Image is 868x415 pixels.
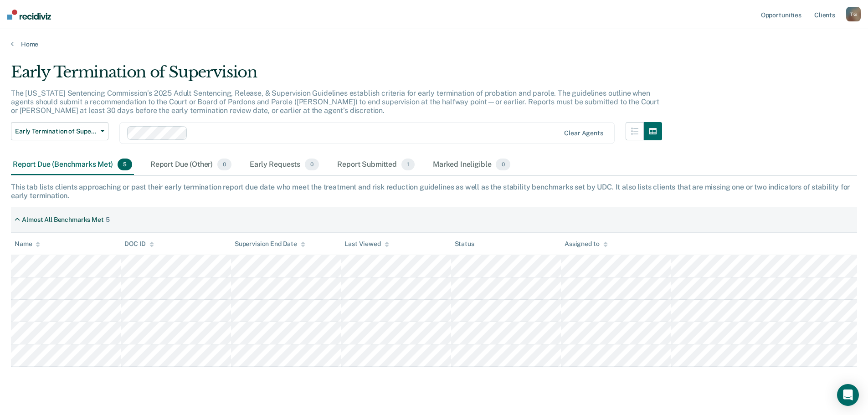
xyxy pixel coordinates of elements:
[496,159,510,170] span: 0
[149,155,233,175] div: Report Due (Other)0
[11,155,134,175] div: Report Due (Benchmarks Met)5
[15,128,97,135] span: Early Termination of Supervision
[11,122,108,140] button: Early Termination of Supervision
[217,159,231,170] span: 0
[344,240,389,248] div: Last Viewed
[248,155,321,175] div: Early Requests0
[455,240,474,248] div: Status
[235,240,305,248] div: Supervision End Date
[837,384,859,406] div: Open Intercom Messenger
[846,7,861,21] button: TG
[11,183,857,200] div: This tab lists clients approaching or past their early termination report due date who meet the t...
[11,63,662,89] div: Early Termination of Supervision
[124,240,154,248] div: DOC ID
[335,155,416,175] div: Report Submitted1
[431,155,512,175] div: Marked Ineligible0
[305,159,319,170] span: 0
[846,7,861,21] div: T G
[11,89,659,115] p: The [US_STATE] Sentencing Commission’s 2025 Adult Sentencing, Release, & Supervision Guidelines e...
[118,159,132,170] span: 5
[22,216,104,224] div: Almost All Benchmarks Met
[11,212,113,227] div: Almost All Benchmarks Met5
[564,129,603,137] div: Clear agents
[401,159,415,170] span: 1
[106,216,110,224] div: 5
[565,240,607,248] div: Assigned to
[15,240,40,248] div: Name
[7,10,51,20] img: Recidiviz
[11,40,857,48] a: Home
